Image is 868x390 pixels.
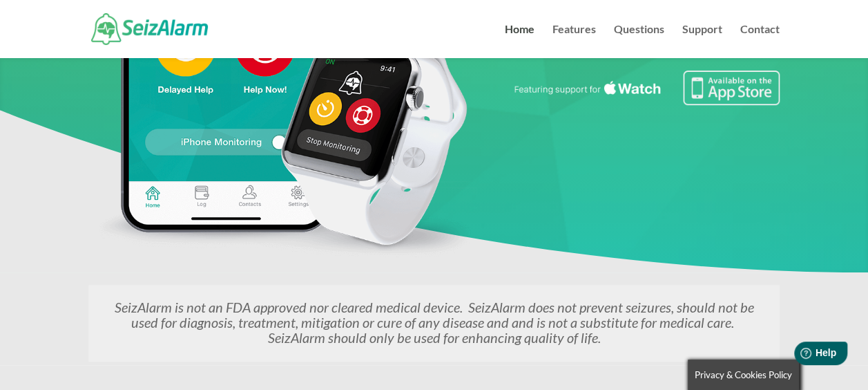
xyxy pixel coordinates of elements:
[512,71,780,105] img: Seizure detection available in the Apple App Store.
[740,24,780,58] a: Contact
[552,24,596,58] a: Features
[614,24,664,58] a: Questions
[505,24,534,58] a: Home
[91,13,208,44] img: SeizAlarm
[695,369,792,380] span: Privacy & Cookies Policy
[745,336,853,375] iframe: Help widget launcher
[682,24,722,58] a: Support
[115,299,754,346] em: SeizAlarm is not an FDA approved nor cleared medical device. SeizAlarm does not prevent seizures,...
[512,92,780,108] a: Featuring seizure detection support for the Apple Watch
